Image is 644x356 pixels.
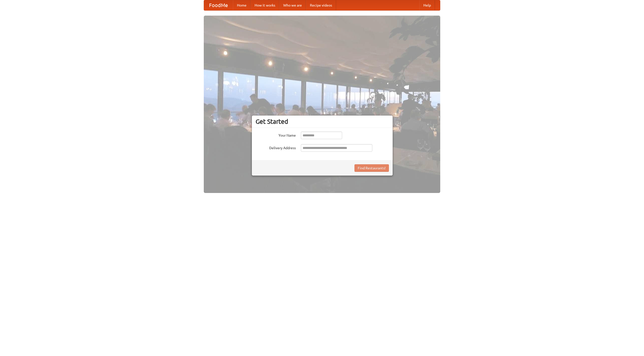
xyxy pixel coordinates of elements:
a: How it works [251,0,279,10]
a: Recipe videos [306,0,336,10]
label: Your Name [256,132,296,138]
button: Find Restaurants! [354,164,389,172]
a: Who we are [279,0,306,10]
a: Home [233,0,251,10]
label: Delivery Address [256,144,296,150]
a: Help [419,0,435,10]
h3: Get Started [256,118,389,125]
a: FoodMe [204,0,233,10]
